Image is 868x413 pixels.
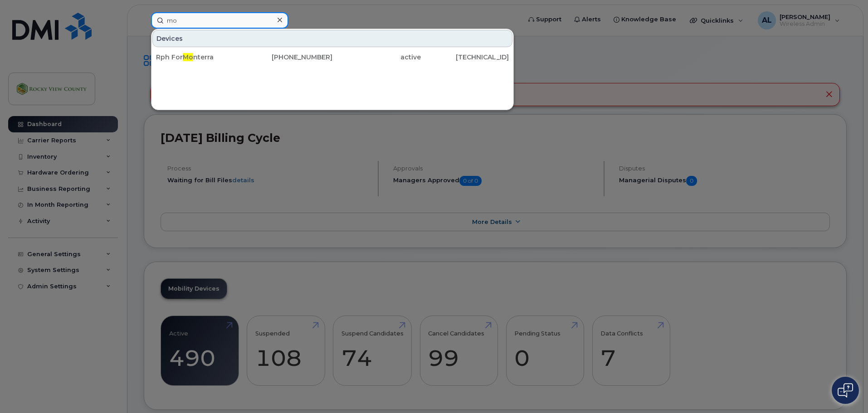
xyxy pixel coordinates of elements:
img: Open chat [838,383,853,398]
div: [PHONE_NUMBER] [244,53,333,62]
div: Rph For nterra [156,53,244,62]
span: Mo [183,53,193,61]
div: Devices [152,30,512,47]
div: active [332,53,421,62]
div: [TECHNICAL_ID] [421,53,509,62]
a: Rph ForMonterra[PHONE_NUMBER]active[TECHNICAL_ID] [152,49,512,65]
